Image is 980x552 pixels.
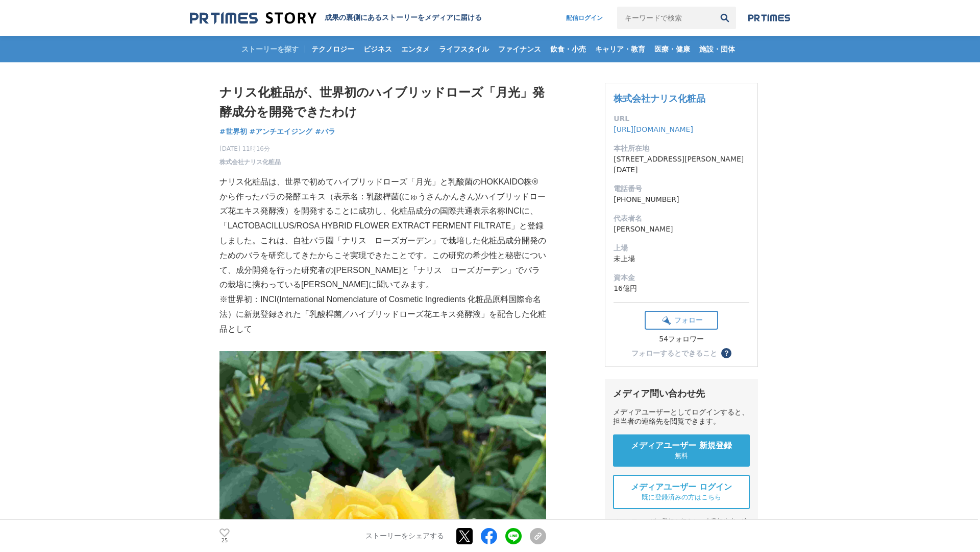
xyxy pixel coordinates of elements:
dd: [PHONE_NUMBER] [614,194,749,205]
p: 25 [219,538,230,543]
dt: 電話番号 [614,183,749,194]
span: 無料 [675,451,688,461]
div: メディアユーザーとしてログインすると、担当者の連絡先を閲覧できます。 [613,408,750,426]
dd: [PERSON_NAME] [614,224,749,235]
dt: URL [614,113,749,124]
span: ？ [723,350,730,357]
span: ビジネス [359,44,396,54]
p: ※世界初：INCI(International Nomenclature of Cosmetic Ingredients 化粧品原料国際命名法）に新規登録された「乳酸桿菌／ハイブリッドローズ花エ... [219,292,546,336]
a: ビジネス [359,36,396,62]
a: [URL][DOMAIN_NAME] [614,125,693,133]
dt: 代表者名 [614,213,749,224]
h2: 成果の裏側にあるストーリーをメディアに届ける [325,13,482,22]
span: テクノロジー [307,44,358,54]
a: 株式会社ナリス化粧品 [219,157,281,167]
a: 株式会社ナリス化粧品 [614,93,705,104]
span: #バラ [315,127,335,136]
p: ストーリーをシェアする [365,532,444,541]
img: 成果の裏側にあるストーリーをメディアに届ける [190,11,316,25]
a: キャリア・教育 [591,36,649,62]
div: メディア問い合わせ先 [613,387,750,400]
a: #世界初 [219,126,247,137]
dd: 16億円 [614,283,749,294]
h1: ナリス化粧品が、世界初のハイブリッドローズ「月光」発酵成分を開発できたわけ [219,83,546,122]
button: フォロー [645,311,718,330]
a: 配信ログイン [556,7,613,29]
span: 飲食・小売 [546,44,590,54]
dd: [STREET_ADDRESS][PERSON_NAME][DATE] [614,154,749,175]
button: 検索 [714,7,736,29]
a: ファイナンス [494,36,545,62]
span: 医療・健康 [650,44,694,54]
span: #世界初 [219,127,247,136]
a: ライフスタイル [435,36,493,62]
a: #バラ [315,126,335,137]
span: メディアユーザー ログイン [631,482,732,493]
span: メディアユーザー 新規登録 [631,441,732,451]
input: キーワードで検索 [617,7,714,29]
a: メディアユーザー 新規登録 無料 [613,434,750,467]
div: 54フォロワー [645,335,718,344]
a: メディアユーザー ログイン 既に登録済みの方はこちら [613,475,750,509]
span: #アンチエイジング [250,127,313,136]
img: prtimes [748,14,790,22]
span: 既に登録済みの方はこちら [642,493,721,502]
a: 施設・団体 [695,36,739,62]
button: ？ [721,348,731,358]
span: ライフスタイル [435,44,493,54]
span: 施設・団体 [695,44,739,54]
p: ナリス化粧品は、世界で初めてハイブリッドローズ「月光」と乳酸菌のHOKKAIDO株®から作ったバラの発酵エキス（表示名：乳酸桿菌(にゅうさんかんきん)/ハイブリッドローズ花エキス発酵液）を開発す... [219,175,546,292]
a: #アンチエイジング [250,126,313,137]
a: 成果の裏側にあるストーリーをメディアに届ける 成果の裏側にあるストーリーをメディアに届ける [190,11,482,25]
span: エンタメ [397,44,434,54]
dt: 上場 [614,243,749,254]
a: 医療・健康 [650,36,694,62]
div: フォローするとできること [631,350,717,357]
span: [DATE] 11時16分 [219,144,281,153]
a: 飲食・小売 [546,36,590,62]
a: エンタメ [397,36,434,62]
span: ファイナンス [494,44,545,54]
dt: 資本金 [614,272,749,283]
dt: 本社所在地 [614,143,749,154]
dd: 未上場 [614,254,749,264]
a: テクノロジー [307,36,358,62]
span: キャリア・教育 [591,44,649,54]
